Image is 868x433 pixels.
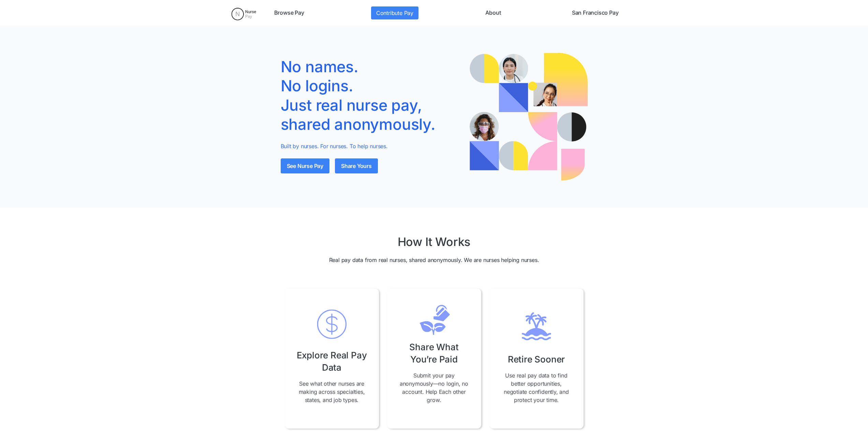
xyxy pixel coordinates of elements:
[335,158,378,173] a: Share Yours
[281,158,329,173] a: See Nurse Pay
[271,6,307,19] a: Browse Pay
[398,371,470,404] p: Submit your pay anonymously—no login, no account. Help Each other grow.
[569,6,621,19] a: San Francisco Pay
[329,256,539,264] p: Real pay data from real nurses, shared anonymously. We are nurses helping nurses.
[398,235,471,249] h2: How It Works
[489,289,584,429] a: Retire SoonerUse real pay data to find better opportunities, negotiate confidently, and protect y...
[296,380,368,404] p: See what other nurses are making across specialties, states, and job types.
[285,289,379,429] a: Explore Real Pay DataSee what other nurses are making across specialties, states, and job types.
[500,353,573,366] h3: Retire Sooner
[296,349,368,374] h3: Explore Real Pay Data
[483,6,503,19] a: About
[500,371,573,404] p: Use real pay data to find better opportunities, negotiate confidently, and protect your time.
[281,142,459,150] p: Built by nurses. For nurses. To help nurses.
[371,6,418,19] a: Contribute Pay
[470,53,588,181] img: Illustration of a nurse with speech bubbles showing real pay quotes
[398,341,470,366] h3: Share What You’re Paid
[387,289,481,429] a: Share What You’re PaidSubmit your pay anonymously—no login, no account. Help Each other grow.
[281,57,459,134] h1: No names. No logins. Just real nurse pay, shared anonymously.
